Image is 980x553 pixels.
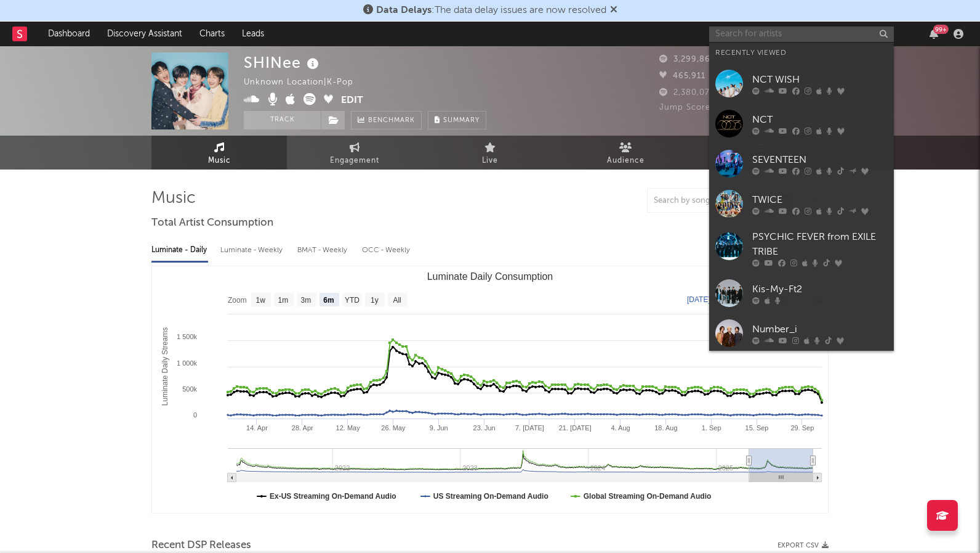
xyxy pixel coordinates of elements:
[709,273,894,313] a: Kis-My-Ft2
[709,63,894,104] a: NCT WISH
[292,424,313,432] text: 28. Apr
[193,411,197,419] text: 0
[161,327,169,406] text: Luminate Daily Streams
[244,52,322,73] div: SHINee
[702,424,721,432] text: 1. Sep
[368,113,415,128] span: Benchmark
[244,75,367,90] div: Unknown Location | K-Pop
[648,196,777,206] input: Search by song name or URL
[362,240,411,261] div: OCC - Weekly
[611,424,630,432] text: 4. Aug
[610,6,617,15] span: Dismiss
[443,117,480,124] span: Summary
[351,111,422,129] a: Benchmark
[278,296,289,305] text: 1m
[709,144,894,184] a: SEVENTEEN
[659,89,790,97] span: 2,380,072 Monthly Listeners
[246,424,268,432] text: 14. Apr
[427,271,553,282] text: Luminate Daily Consumption
[659,55,715,63] span: 3,299,865
[301,296,311,305] text: 3m
[270,492,396,501] text: Ex-US Streaming On-Demand Audio
[752,230,888,260] div: PSYCHIC FEVER from EXILE TRIBE
[687,295,710,304] text: [DATE]
[482,154,498,168] span: Live
[659,104,731,112] span: Jump Score: 32.6
[376,6,606,15] span: : The data delay issues are now resolved
[191,22,233,46] a: Charts
[151,216,273,231] span: Total Artist Consumption
[177,333,198,340] text: 1 500k
[693,136,829,170] a: Playlists/Charts
[233,22,273,46] a: Leads
[654,424,677,432] text: 18. Aug
[752,322,888,337] div: Number_i
[933,25,949,34] div: 99 +
[39,22,98,46] a: Dashboard
[715,46,888,60] div: Recently Viewed
[559,424,592,432] text: 21. [DATE]
[152,266,828,513] svg: Luminate Daily Consumption
[336,424,361,432] text: 12. May
[752,152,888,167] div: SEVENTEEN
[323,296,334,305] text: 6m
[256,296,266,305] text: 1w
[473,424,496,432] text: 23. Jun
[433,492,548,501] text: US Streaming On-Demand Audio
[752,282,888,297] div: Kis-My-Ft2
[777,542,829,549] button: Export CSV
[790,424,814,432] text: 29. Sep
[151,240,208,261] div: Luminate - Daily
[422,136,558,170] a: Live
[752,72,888,87] div: NCT WISH
[345,296,359,305] text: YTD
[515,424,544,432] text: 7. [DATE]
[208,154,231,168] span: Music
[177,359,198,367] text: 1 000k
[151,538,251,553] span: Recent DSP Releases
[220,240,285,261] div: Luminate - Weekly
[381,424,406,432] text: 26. May
[607,154,645,168] span: Audience
[376,6,432,15] span: Data Delays
[430,424,448,432] text: 9. Jun
[98,22,191,46] a: Discovery Assistant
[709,27,894,42] input: Search for artists
[659,72,705,80] span: 465,911
[709,313,894,353] a: Number_i
[584,492,712,501] text: Global Streaming On-Demand Audio
[745,424,769,432] text: 15. Sep
[709,184,894,224] a: TWICE
[709,104,894,144] a: NCT
[930,29,938,39] button: 99+
[151,136,287,170] a: Music
[371,296,379,305] text: 1y
[228,296,247,305] text: Zoom
[393,296,401,305] text: All
[297,240,350,261] div: BMAT - Weekly
[341,93,363,109] button: Edit
[428,111,486,129] button: Summary
[709,224,894,273] a: PSYCHIC FEVER from EXILE TRIBE
[752,112,888,127] div: NCT
[558,136,693,170] a: Audience
[287,136,422,170] a: Engagement
[182,385,197,393] text: 500k
[244,111,321,129] button: Track
[752,192,888,207] div: TWICE
[330,154,379,168] span: Engagement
